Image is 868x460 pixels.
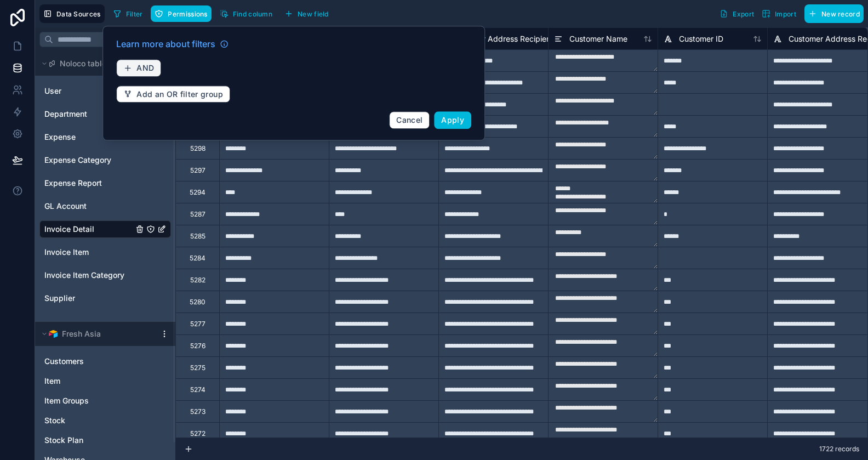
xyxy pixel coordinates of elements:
[44,201,87,212] span: GL Account
[821,10,860,18] span: New record
[44,270,133,281] a: Invoice Item Category
[116,37,215,50] span: Learn more about filters
[44,415,65,426] span: Stock
[44,109,87,120] span: Department
[190,342,205,350] div: 5276
[136,89,223,99] span: Add an OR filter group
[44,293,133,304] a: Supplier
[800,4,864,23] a: New record
[44,86,61,96] span: User
[39,128,171,146] div: Expense
[190,188,205,197] div: 5294
[758,4,800,23] button: Import
[39,56,164,71] button: Noloco tables
[298,10,329,18] span: New field
[39,4,105,23] button: Data Sources
[733,10,754,18] span: Export
[569,33,627,44] span: Customer Name
[39,392,171,410] div: Item Groups
[190,385,205,394] div: 5274
[233,10,272,18] span: Find column
[190,210,205,219] div: 5287
[39,151,171,169] div: Expense Category
[39,372,171,390] div: Item
[389,111,430,129] button: Cancel
[44,201,133,212] a: GL Account
[126,10,143,18] span: Filter
[190,320,205,328] div: 5277
[116,86,230,103] button: Add an OR filter group
[44,395,144,406] a: Item Groups
[819,445,859,453] span: 1722 records
[190,364,205,372] div: 5275
[44,247,133,258] a: Invoice Item
[44,155,133,166] a: Expense Category
[44,109,133,120] a: Department
[151,5,215,22] a: Permissions
[44,132,133,143] a: Expense
[716,4,758,23] button: Export
[39,412,171,429] div: Stock
[44,224,94,235] span: Invoice Detail
[190,298,205,306] div: 5280
[775,10,796,18] span: Import
[679,33,723,44] span: Customer ID
[44,178,133,189] a: Expense Report
[60,58,111,69] span: Noloco tables
[168,10,207,18] span: Permissions
[190,407,205,416] div: 5273
[39,243,171,261] div: Invoice Item
[44,356,144,367] a: Customers
[44,224,133,235] a: Invoice Detail
[44,376,60,387] span: Item
[441,115,464,124] span: Apply
[39,353,171,370] div: Customers
[44,86,133,96] a: User
[44,155,111,166] span: Expense Category
[109,5,147,22] button: Filter
[39,105,171,123] div: Department
[190,429,205,438] div: 5272
[39,174,171,192] div: Expense Report
[190,276,205,285] div: 5282
[190,166,205,175] div: 5297
[44,356,84,367] span: Customers
[460,33,553,44] span: Vendor Address Recipient
[190,232,205,241] div: 5285
[281,5,333,22] button: New field
[39,82,171,100] div: User
[136,63,154,73] span: AND
[190,144,205,153] div: 5298
[216,5,276,22] button: Find column
[39,220,171,238] div: Invoice Detail
[62,328,101,339] span: Fresh Asia
[44,178,102,189] span: Expense Report
[116,37,229,50] a: Learn more about filters
[804,4,864,23] button: New record
[39,197,171,215] div: GL Account
[39,266,171,284] div: Invoice Item Category
[44,415,144,426] a: Stock
[44,435,83,446] span: Stock Plan
[190,254,205,263] div: 5284
[396,115,422,124] span: Cancel
[44,270,124,281] span: Invoice Item Category
[44,435,144,446] a: Stock Plan
[39,289,171,307] div: Supplier
[56,10,101,18] span: Data Sources
[116,59,161,77] button: AND
[44,395,89,406] span: Item Groups
[39,326,156,342] button: Airtable LogoFresh Asia
[44,376,144,387] a: Item
[44,247,89,258] span: Invoice Item
[44,293,75,304] span: Supplier
[44,132,76,143] span: Expense
[39,431,171,449] div: Stock Plan
[49,330,58,338] img: Airtable Logo
[151,5,211,22] button: Permissions
[434,111,471,129] button: Apply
